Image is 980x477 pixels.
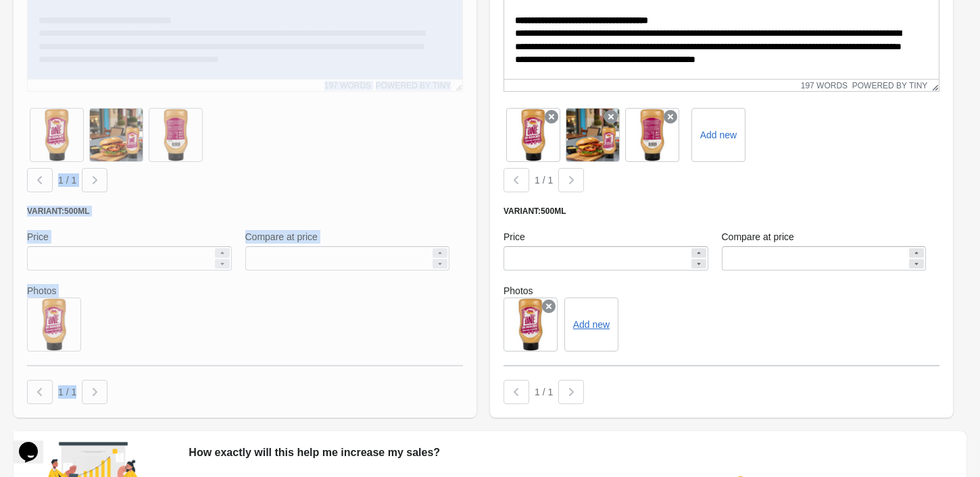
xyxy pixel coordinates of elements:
[722,230,794,244] label: Compare at price
[535,387,553,397] span: 1 / 1
[189,445,953,461] div: How exactly will this help me increase my sales?
[535,175,553,186] span: 1 / 1
[700,128,737,142] label: Add new
[58,175,76,186] span: 1 / 1
[58,387,76,397] span: 1 / 1
[801,81,848,90] button: 197 words
[14,423,57,464] iframe: chat widget
[852,81,928,90] a: Powered by Tiny
[573,319,610,330] button: Add new
[927,80,939,91] div: Resize
[504,284,939,298] label: Photos
[504,230,525,244] label: Price
[504,206,939,217] div: Variant: 500ml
